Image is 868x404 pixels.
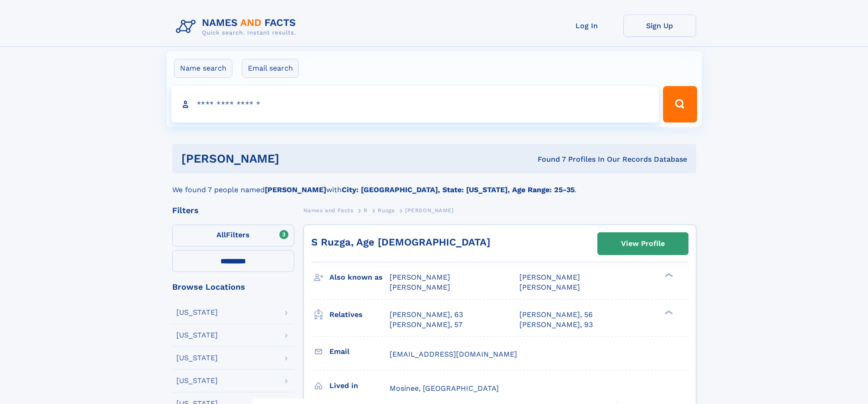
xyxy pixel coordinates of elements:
[172,206,294,215] div: Filters
[408,154,687,164] div: Found 7 Profiles In Our Records Database
[329,270,390,285] h3: Also known as
[390,384,499,393] span: Mosinee, [GEOGRAPHIC_DATA]
[390,350,517,358] span: [EMAIL_ADDRESS][DOMAIN_NAME]
[519,283,580,291] span: [PERSON_NAME]
[390,320,462,330] a: [PERSON_NAME], 57
[174,59,232,78] label: Name search
[172,174,696,195] div: We found 7 people named with .
[172,15,303,39] img: Logo Names and Facts
[311,236,490,248] a: S Ruzga, Age [DEMOGRAPHIC_DATA]
[171,86,659,123] input: search input
[663,272,673,278] div: ❯
[663,86,697,123] button: Search Button
[519,320,593,330] a: [PERSON_NAME], 93
[176,377,218,384] div: [US_STATE]
[390,283,450,291] span: [PERSON_NAME]
[342,185,575,194] b: City: [GEOGRAPHIC_DATA], State: [US_STATE], Age Range: 25-35
[329,378,390,394] h3: Lived in
[181,153,409,164] h1: [PERSON_NAME]
[364,207,368,214] span: R
[172,225,294,246] label: Filters
[242,59,299,78] label: Email search
[621,233,665,254] div: View Profile
[176,332,218,339] div: [US_STATE]
[598,233,688,255] a: View Profile
[378,207,395,214] span: Ruzga
[172,283,294,291] div: Browse Locations
[623,15,696,37] a: Sign Up
[390,273,450,281] span: [PERSON_NAME]
[378,205,395,216] a: Ruzga
[176,354,218,362] div: [US_STATE]
[364,205,368,216] a: R
[329,307,390,322] h3: Relatives
[176,309,218,316] div: [US_STATE]
[390,310,463,320] a: [PERSON_NAME], 63
[216,230,226,239] span: All
[303,205,354,216] a: Names and Facts
[405,207,454,214] span: [PERSON_NAME]
[519,273,580,281] span: [PERSON_NAME]
[550,15,623,37] a: Log In
[519,310,593,320] a: [PERSON_NAME], 56
[663,309,673,315] div: ❯
[265,185,326,194] b: [PERSON_NAME]
[329,344,390,359] h3: Email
